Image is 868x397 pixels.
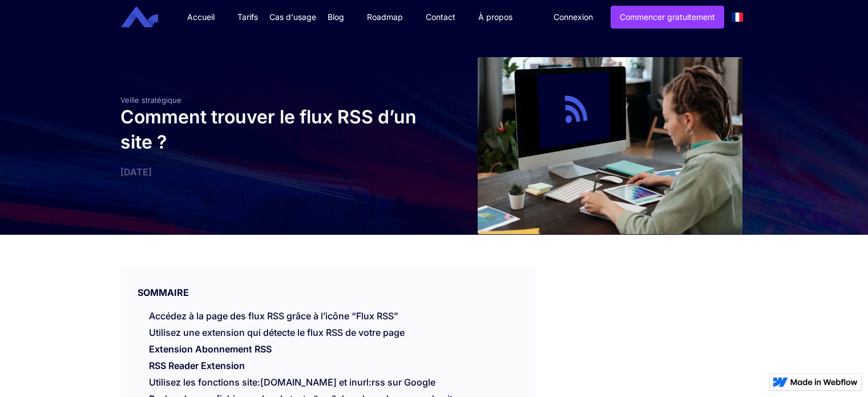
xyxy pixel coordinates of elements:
h1: Comment trouver le flux RSS d’un site ? [120,105,429,155]
div: Veille stratégique [120,95,429,105]
a: Utilisez une extension qui détecte le flux RSS de votre page [149,327,405,338]
div: SOMMAIRE [120,269,535,299]
a: Connexion [545,6,601,28]
a: Commencer gratuitement [611,6,724,29]
a: Extension Abonnement RSS [149,343,272,360]
a: home [130,7,167,28]
div: [DATE] [120,166,429,178]
div: Cas d'usage [269,11,316,23]
a: RSS Reader Extension [149,360,245,377]
a: Utilisez les fonctions site:[DOMAIN_NAME] et inurl:rss sur Google [149,376,435,388]
a: Accédez à la page des flux RSS grâce à l’icône “Flux RSS” [149,310,398,322]
img: Made in Webflow [790,379,858,386]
